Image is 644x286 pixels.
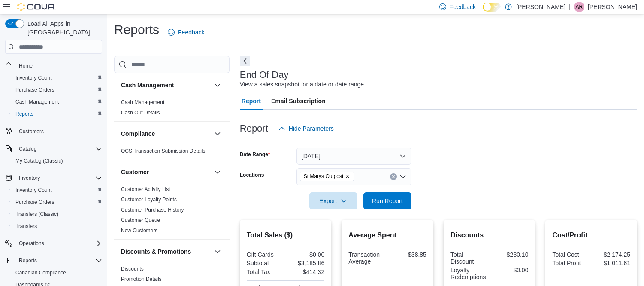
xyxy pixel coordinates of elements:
[9,208,106,220] button: Transfers (Classic)
[15,255,40,266] button: Reports
[121,276,162,282] a: Promotion Details
[9,72,106,84] button: Inventory Count
[121,148,206,154] span: OCS Transaction Submission Details
[552,251,590,258] div: Total Cost
[2,172,106,184] button: Inventory
[450,3,476,11] span: Feedback
[450,230,529,240] h2: Discounts
[287,268,325,275] div: $414.32
[19,240,44,247] span: Operations
[12,109,102,119] span: Reports
[114,97,230,121] div: Cash Management
[296,148,411,165] button: [DATE]
[450,251,488,265] div: Total Discount
[15,86,54,93] span: Purchase Orders
[247,268,284,275] div: Total Tax
[2,59,106,71] button: Home
[12,209,62,219] a: Transfers (Classic)
[309,192,357,209] button: Export
[240,80,366,89] div: View a sales snapshot for a date or date range.
[121,81,211,89] button: Cash Management
[15,126,47,137] a: Customers
[399,173,406,180] button: Open list of options
[212,129,223,139] button: Compliance
[552,260,590,267] div: Total Profit
[12,209,102,219] span: Transfers (Classic)
[12,185,102,195] span: Inventory Count
[9,196,106,208] button: Purchase Orders
[121,99,164,106] span: Cash Management
[15,238,102,249] span: Operations
[121,227,157,234] span: New Customers
[247,251,284,258] div: Gift Cards
[121,228,157,234] a: New Customers
[372,197,403,205] span: Run Report
[569,2,571,12] p: |
[212,80,223,90] button: Cash Management
[247,230,325,240] h2: Total Sales ($)
[121,217,160,223] a: Customer Queue
[240,70,289,80] h3: End Of Day
[9,267,106,279] button: Canadian Compliance
[12,156,67,166] a: My Catalog (Classic)
[12,109,37,119] a: Reports
[2,143,106,155] button: Catalog
[121,129,155,138] h3: Compliance
[178,28,204,37] span: Feedback
[19,62,33,69] span: Home
[12,221,102,231] span: Transfers
[491,267,529,274] div: $0.00
[389,251,426,258] div: $38.85
[390,173,397,180] button: Clear input
[9,155,106,167] button: My Catalog (Classic)
[9,84,106,96] button: Purchase Orders
[121,186,170,192] a: Customer Activity List
[12,197,102,207] span: Purchase Orders
[121,217,160,224] span: Customer Queue
[516,2,565,12] p: [PERSON_NAME]
[593,251,630,258] div: $2,174.25
[114,21,159,38] h1: Reports
[19,128,44,135] span: Customers
[12,85,102,95] span: Purchase Orders
[15,199,54,206] span: Purchase Orders
[12,268,102,278] span: Canadian Compliance
[12,185,55,195] a: Inventory Count
[9,220,106,232] button: Transfers
[15,211,58,218] span: Transfers (Classic)
[19,175,40,181] span: Inventory
[15,98,59,105] span: Cash Management
[240,123,268,134] h3: Report
[212,246,223,257] button: Discounts & Promotions
[450,267,488,280] div: Loyalty Redemptions
[242,92,261,110] span: Report
[15,187,52,194] span: Inventory Count
[121,168,211,176] button: Customer
[12,73,55,83] a: Inventory Count
[121,197,177,203] a: Customer Loyalty Points
[121,207,184,213] a: Customer Purchase History
[121,276,162,283] span: Promotion Details
[300,172,354,181] span: St Marys Outpost
[12,97,102,107] span: Cash Management
[212,167,223,177] button: Customer
[15,61,36,71] a: Home
[19,145,36,152] span: Catalog
[574,2,584,12] div: Ammar Rangwala
[121,81,174,89] h3: Cash Management
[15,74,52,81] span: Inventory Count
[240,151,270,158] label: Date Range
[121,109,160,116] span: Cash Out Details
[15,173,102,183] span: Inventory
[24,19,102,37] span: Load All Apps in [GEOGRAPHIC_DATA]
[9,184,106,196] button: Inventory Count
[12,73,102,83] span: Inventory Count
[15,269,66,276] span: Canadian Compliance
[2,237,106,249] button: Operations
[164,24,208,41] a: Feedback
[15,238,48,249] button: Operations
[114,146,230,160] div: Compliance
[12,197,58,207] a: Purchase Orders
[12,268,70,278] a: Canadian Compliance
